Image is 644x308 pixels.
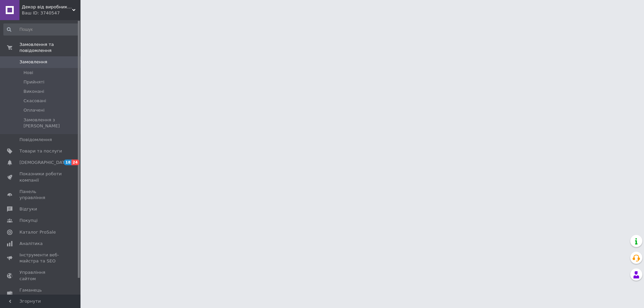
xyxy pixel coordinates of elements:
[19,229,56,235] span: Каталог ProSale
[23,79,44,85] span: Прийняті
[64,160,71,165] span: 18
[19,252,62,264] span: Інструменти веб-майстра та SEO
[23,88,44,95] span: Виконані
[23,117,78,129] span: Замовлення з [PERSON_NAME]
[19,189,62,201] span: Панель управління
[22,10,80,16] div: Ваш ID: 3740547
[3,23,79,36] input: Пошук
[22,4,72,10] span: Декор від виробника "ВАША СВІТЛІСТЬ"
[19,269,62,282] span: Управління сайтом
[19,137,52,143] span: Повідомлення
[23,70,33,76] span: Нові
[71,160,79,165] span: 24
[19,148,62,154] span: Товари та послуги
[19,171,62,183] span: Показники роботи компанії
[19,206,37,212] span: Відгуки
[19,160,69,166] span: [DEMOGRAPHIC_DATA]
[19,59,47,65] span: Замовлення
[19,287,62,299] span: Гаманець компанії
[19,241,43,247] span: Аналітика
[19,42,80,54] span: Замовлення та повідомлення
[23,107,45,113] span: Оплачені
[19,218,38,224] span: Покупці
[23,98,46,104] span: Скасовані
